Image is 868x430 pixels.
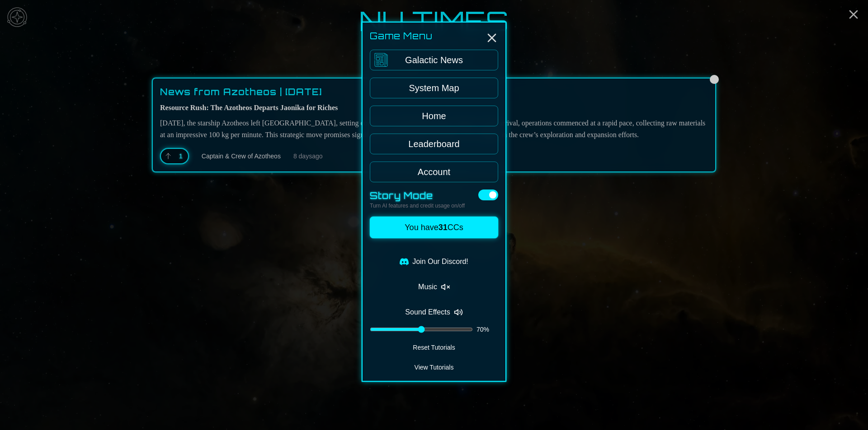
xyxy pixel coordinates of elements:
[370,202,465,209] p: Turn AI features and credit usage on/off
[370,217,498,238] button: You have31CCs
[370,341,498,354] button: Reset Tutorials
[370,190,465,202] p: Story Mode
[372,50,390,68] img: News
[476,325,498,334] span: 70 %
[370,253,498,271] a: Join Our Discord!
[370,78,498,98] a: System Map
[370,278,498,296] button: Enable music
[370,134,498,154] a: Leaderboard
[370,30,498,42] h2: Game Menu
[370,361,498,374] button: View Tutorials
[485,31,499,45] button: Close
[370,162,498,182] a: Account
[370,50,498,70] a: Galactic News
[370,106,498,126] a: Home
[400,257,409,266] img: Discord
[439,223,448,232] span: 31
[370,303,498,321] button: Disable sound effects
